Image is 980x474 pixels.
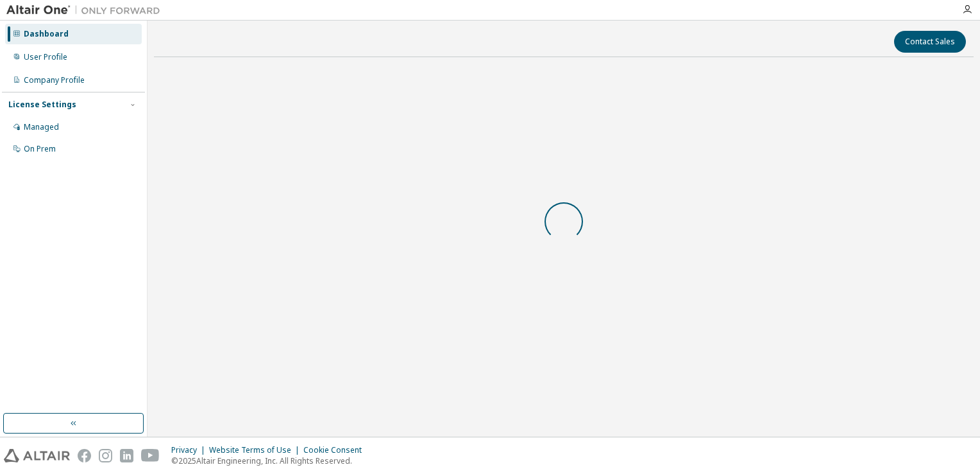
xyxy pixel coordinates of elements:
[8,100,76,110] div: License Settings
[120,449,133,462] img: linkedin.svg
[99,449,112,462] img: instagram.svg
[24,52,67,62] div: User Profile
[171,445,209,455] div: Privacy
[303,445,369,455] div: Cookie Consent
[141,449,160,462] img: youtube.svg
[24,122,59,132] div: Managed
[6,4,167,17] img: Altair One
[78,449,91,462] img: facebook.svg
[209,445,303,455] div: Website Terms of Use
[24,75,85,85] div: Company Profile
[171,455,369,466] p: © 2025 Altair Engineering, Inc. All Rights Reserved.
[4,449,70,462] img: altair_logo.svg
[24,144,56,154] div: On Prem
[24,29,69,39] div: Dashboard
[894,31,966,53] button: Contact Sales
